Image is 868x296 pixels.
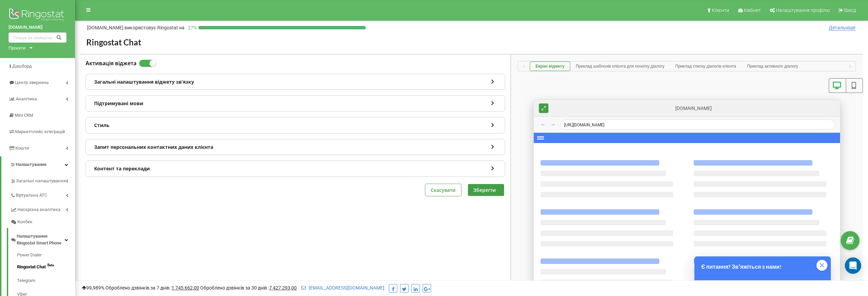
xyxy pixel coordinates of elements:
span: Налаштування Ringostat Smart Phone [17,233,65,246]
button: Приклад активного діалогу [741,61,804,71]
span: Mini CRM [15,113,33,118]
span: Налаштування профілю [776,8,830,13]
div: [URL][DOMAIN_NAME] [560,119,835,130]
span: Наскрізна аналітика [17,206,60,213]
img: Ringostat logo [9,7,67,24]
div: Open Intercom Messenger [845,257,861,274]
a: Ringostat ChatBeta [17,260,75,274]
a: Наскрізна аналітика [10,201,75,216]
span: Віртуальна АТС [16,192,47,199]
div: Загальні налаштування віджету звʼязку [86,74,505,90]
a: Налаштування [1,156,75,173]
h2: Ringostat Chat [86,37,857,48]
span: Кабінет [744,8,761,13]
button: Приклад списку діалогів клієнта [670,61,741,71]
a: Віртуальна АТС [10,187,75,201]
span: Дашборд [12,64,32,69]
h2: Є питання? Звʼяжіться з нами! [701,263,824,270]
span: Кошти [15,145,29,151]
button: Скасувати [425,184,461,196]
button: Приклад шаблонів клієнта для початку діалогу [570,61,670,71]
u: 7 427 293,00 [269,285,297,291]
span: Оброблено дзвінків за 30 днів : [200,285,297,291]
span: Центр звернень [15,80,49,85]
button: Екран віджету [530,61,570,71]
u: 1 745 662,00 [172,285,199,291]
label: Активація віджета [86,60,136,67]
span: Колбек [17,219,32,225]
a: Power Dialer [17,252,75,260]
span: 99,989% [82,285,104,291]
span: Аналiтика [16,96,37,101]
div: Проєкти [9,44,26,51]
span: Оброблено дзвінків за 7 днів : [105,285,199,291]
span: Маркетплейс інтеграцій [15,129,65,134]
span: Детальніше [829,25,855,31]
span: Загальні налаштування [16,178,66,184]
div: Контент та переклади [86,161,505,177]
a: [DOMAIN_NAME] [9,24,67,31]
div: Підтримувані мови [86,96,505,111]
span: Вихід [844,8,856,13]
div: Запит персональних контактних даних клієнта [86,139,505,155]
div: [DOMAIN_NAME] [552,105,835,112]
button: → [549,121,557,129]
p: 27 % [185,24,198,31]
input: Пошук за номером [9,32,67,43]
a: Telegram [17,274,75,287]
button: ← [539,121,547,129]
a: Налаштування Ringostat Smart Phone [10,228,75,249]
p: [DOMAIN_NAME] [87,24,185,31]
a: [EMAIL_ADDRESS][DOMAIN_NAME] [301,285,384,291]
div: Стиль [86,117,505,133]
span: Клієнти [712,8,729,13]
a: Загальні налаштування [10,173,75,187]
button: Зберегти [468,184,504,196]
span: Налаштування [16,162,46,167]
a: Колбек [10,216,75,228]
span: використовує Ringostat на [124,25,185,30]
